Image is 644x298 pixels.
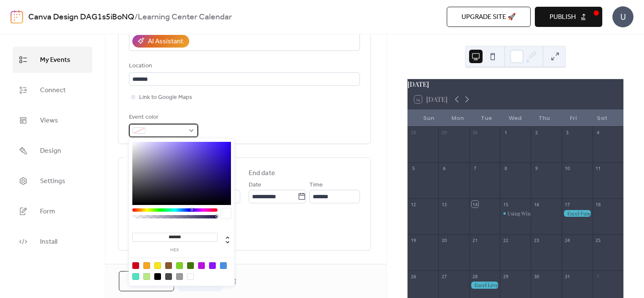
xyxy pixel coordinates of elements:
[132,262,139,269] div: #D0021B
[13,107,92,133] a: Views
[148,37,183,47] div: AI Assistant
[410,165,416,171] div: 5
[595,165,601,171] div: 11
[40,84,66,97] span: Connect
[595,273,601,279] div: 1
[443,110,472,127] div: Mon
[447,7,531,27] button: Upgrade site 🚀
[187,262,194,269] div: #417505
[502,201,509,207] div: 15
[562,210,593,217] div: Excel Functions and Formulas
[220,262,227,269] div: #4A90E2
[533,237,539,243] div: 23
[441,129,447,136] div: 29
[410,129,416,136] div: 28
[11,10,23,24] img: logo
[165,262,172,269] div: #8B572A
[129,61,358,71] div: Location
[410,237,416,243] div: 19
[132,35,189,48] button: AI Assistant
[154,273,161,280] div: #000000
[502,165,509,171] div: 8
[139,93,192,103] span: Link to Google Maps
[40,144,61,158] span: Design
[119,271,174,291] button: Cancel
[134,9,138,25] b: /
[500,210,531,217] div: Using Windows 11
[502,129,509,136] div: 1
[198,262,205,269] div: #BD10E0
[309,180,323,190] span: Time
[249,168,275,178] div: End date
[564,129,571,136] div: 3
[13,47,92,73] a: My Events
[472,237,478,243] div: 21
[533,273,539,279] div: 30
[408,79,623,89] div: [DATE]
[187,273,194,280] div: #FFFFFF
[462,12,516,22] span: Upgrade site 🚀
[176,262,183,269] div: #7ED321
[441,165,447,171] div: 6
[154,262,161,269] div: #F8E71C
[165,273,172,280] div: #4A4A4A
[564,237,571,243] div: 24
[441,201,447,207] div: 13
[595,201,601,207] div: 18
[13,138,92,164] a: Design
[40,53,70,67] span: My Events
[40,114,58,128] span: Views
[533,129,539,136] div: 2
[472,273,478,279] div: 28
[441,237,447,243] div: 20
[472,165,478,171] div: 7
[588,110,617,127] div: Sat
[209,262,216,269] div: #9013FE
[530,110,559,127] div: Thu
[134,277,159,287] span: Cancel
[13,77,92,103] a: Connect
[507,210,547,217] div: Using Windows 11
[595,129,601,136] div: 4
[28,9,134,25] a: Canva Design DAG1s5iBoNQ
[249,180,261,190] span: Date
[414,110,443,127] div: Sun
[143,273,150,280] div: #B8E986
[129,112,196,122] div: Event color
[535,7,602,27] button: Publish
[132,273,139,280] div: #50E3C2
[502,273,509,279] div: 29
[564,165,571,171] div: 10
[176,273,183,280] div: #9B9B9B
[13,229,92,255] a: Install
[472,129,478,136] div: 30
[501,110,530,127] div: Wed
[441,273,447,279] div: 27
[564,201,571,207] div: 17
[132,248,217,253] label: hex
[469,282,500,289] div: Excel Level 3
[595,237,601,243] div: 25
[533,201,539,207] div: 16
[533,165,539,171] div: 9
[502,237,509,243] div: 22
[472,110,501,127] div: Tue
[564,273,571,279] div: 31
[410,273,416,279] div: 26
[472,201,478,207] div: 14
[559,110,588,127] div: Fri
[13,168,92,194] a: Settings
[612,6,633,27] div: U
[138,9,232,25] b: Learning Center Calendar
[143,262,150,269] div: #F5A623
[40,175,65,188] span: Settings
[13,198,92,224] a: Form
[410,201,416,207] div: 12
[550,12,576,22] span: Publish
[40,235,57,249] span: Install
[40,205,55,218] span: Form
